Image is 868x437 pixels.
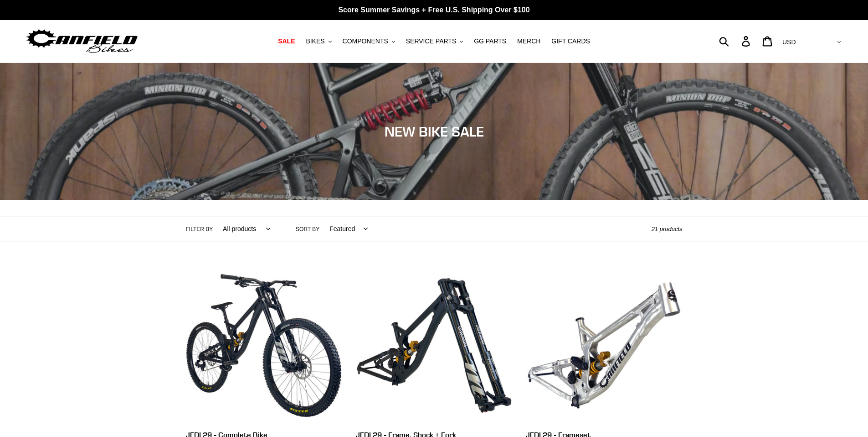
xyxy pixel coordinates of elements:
[306,37,324,45] span: BIKES
[547,35,595,47] a: GIFT CARDS
[469,35,511,47] a: GG PARTS
[301,35,336,47] button: BIKES
[343,37,388,45] span: COMPONENTS
[273,35,299,47] a: SALE
[25,27,139,56] img: Canfield Bikes
[296,225,319,233] label: Sort by
[551,37,590,45] span: GIFT CARDS
[474,37,506,45] span: GG PARTS
[338,35,400,47] button: COMPONENTS
[652,226,683,232] span: 21 products
[513,35,545,47] a: MERCH
[517,37,540,45] span: MERCH
[278,37,295,45] span: SALE
[724,31,747,51] input: Search
[186,225,213,233] label: Filter by
[406,37,456,45] span: SERVICE PARTS
[385,123,484,140] span: NEW BIKE SALE
[401,35,467,47] button: SERVICE PARTS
